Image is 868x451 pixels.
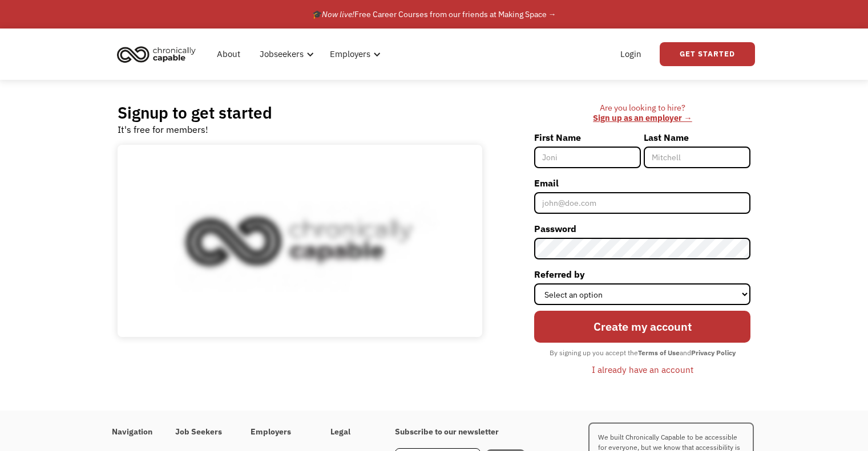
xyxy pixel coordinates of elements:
[112,427,152,437] h4: Navigation
[534,147,641,168] input: Joni
[175,427,228,437] h4: Job Seekers
[323,36,384,72] div: Employers
[691,348,736,357] strong: Privacy Policy
[583,360,702,379] a: I already have an account
[534,265,750,283] label: Referred by
[544,346,741,360] div: By signing up you accept the and
[593,112,692,123] a: Sign up as an employer →
[118,103,272,123] h2: Signup to get started
[330,47,370,61] div: Employers
[322,9,354,19] em: Now live!
[210,36,247,72] a: About
[613,36,648,72] a: Login
[330,427,372,437] h4: Legal
[534,311,750,343] input: Create my account
[644,128,750,147] label: Last Name
[638,348,680,357] strong: Terms of Use
[114,42,199,67] img: Chronically Capable logo
[534,174,750,192] label: Email
[534,128,750,379] form: Member-Signup-Form
[253,36,317,72] div: Jobseekers
[534,128,641,147] label: First Name
[114,42,204,67] a: home
[534,103,750,124] div: Are you looking to hire? ‍
[644,147,750,168] input: Mitchell
[312,7,556,21] div: 🎓 Free Career Courses from our friends at Making Space →
[592,363,693,376] div: I already have an account
[534,220,750,238] label: Password
[251,427,308,437] h4: Employers
[118,123,208,136] div: It's free for members!
[395,427,525,437] h4: Subscribe to our newsletter
[660,42,755,66] a: Get Started
[534,192,750,214] input: john@doe.com
[260,47,304,61] div: Jobseekers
